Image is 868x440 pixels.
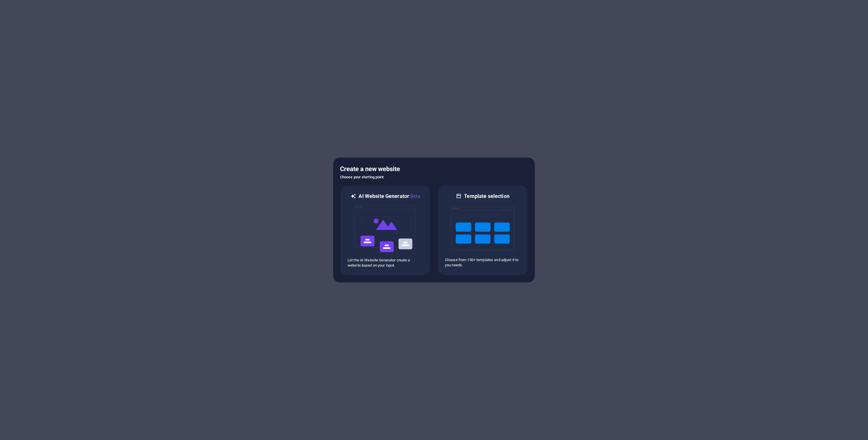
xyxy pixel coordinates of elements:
h5: Create a new website [340,164,528,174]
div: Template selectionChoose from 150+ templates and adjust it to you needs. [437,185,528,276]
h6: Template selection [464,193,509,200]
img: ai [354,200,417,258]
div: AI Website GeneratorBetaaiLet the AI Website Generator create a website based on your input. [340,185,431,276]
h6: AI Website Generator [358,193,420,200]
span: Beta [409,194,420,199]
h6: Choose your starting point [340,174,528,181]
p: Choose from 150+ templates and adjust it to you needs. [445,257,520,268]
p: Let the AI Website Generator create a website based on your input. [348,258,423,268]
